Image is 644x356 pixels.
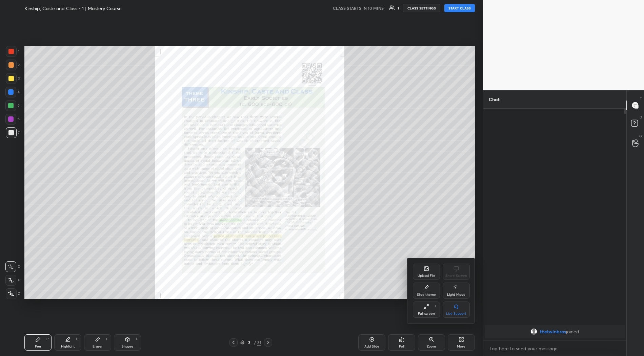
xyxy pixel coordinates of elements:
div: Upload File [418,274,435,277]
div: Live Support [446,312,466,315]
div: Light Mode [447,293,465,296]
div: Slide theme [417,293,436,296]
div: Full screen [418,312,435,315]
div: F [435,305,437,308]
